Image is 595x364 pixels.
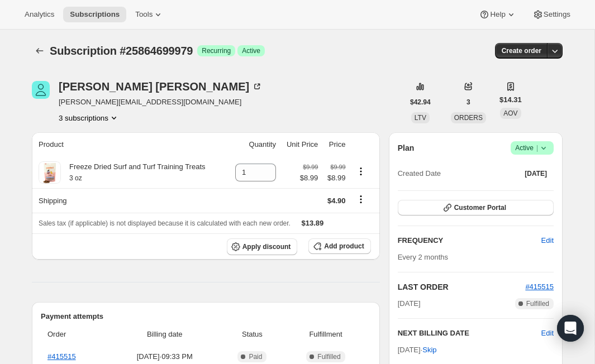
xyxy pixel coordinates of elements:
[128,7,170,22] button: Tools
[526,299,549,308] span: Fulfilled
[398,200,554,215] button: Customer Portal
[515,142,549,154] span: Active
[287,329,364,340] span: Fulfillment
[32,81,50,99] span: Madeline DAmelio
[499,94,522,106] span: $14.31
[41,322,109,347] th: Order
[536,143,538,152] span: |
[541,235,554,246] span: Edit
[557,315,584,342] div: Open Intercom Messenger
[410,98,431,107] span: $42.94
[398,168,441,179] span: Created Date
[352,193,370,205] button: Shipping actions
[112,329,217,340] span: Billing date
[70,10,120,19] span: Subscriptions
[302,219,324,227] span: $13.89
[460,94,477,110] button: 3
[59,97,263,108] span: [PERSON_NAME][EMAIL_ADDRESS][DOMAIN_NAME]
[398,235,541,246] h2: FREQUENCY
[47,352,76,361] a: #415515
[535,232,560,250] button: Edit
[330,164,345,170] small: $9.99
[63,7,126,22] button: Subscriptions
[39,161,61,184] img: product img
[467,98,470,107] span: 3
[61,161,206,184] div: Freeze Dried Surf and Turf Training Treats
[308,238,370,254] button: Add product
[495,43,548,59] button: Create order
[41,311,371,322] h2: Payment attempts
[279,132,321,157] th: Unit Price
[321,132,349,157] th: Price
[398,298,421,309] span: [DATE]
[472,7,523,22] button: Help
[32,188,227,213] th: Shipping
[300,173,318,184] span: $8.99
[398,328,541,339] h2: NEXT BILLING DATE
[422,344,436,356] span: Skip
[135,10,153,19] span: Tools
[242,242,291,251] span: Apply discount
[242,46,260,55] span: Active
[59,112,120,123] button: Product actions
[398,142,415,154] h2: Plan
[32,43,47,59] button: Subscriptions
[227,132,279,157] th: Quantity
[224,329,281,340] span: Status
[227,238,298,255] button: Apply discount
[18,7,61,22] button: Analytics
[415,114,426,122] span: LTV
[503,109,517,117] span: AOV
[398,253,448,261] span: Every 2 months
[303,164,318,170] small: $9.99
[416,341,443,359] button: Skip
[69,174,82,182] small: 3 oz
[59,81,263,92] div: [PERSON_NAME] [PERSON_NAME]
[518,166,554,181] button: [DATE]
[525,281,554,293] button: #415515
[25,10,54,19] span: Analytics
[490,10,505,19] span: Help
[502,46,541,55] span: Create order
[398,346,437,354] span: [DATE] ·
[526,7,577,22] button: Settings
[327,197,346,205] span: $4.90
[541,328,554,339] button: Edit
[50,45,193,57] span: Subscription #25864699979
[112,351,217,362] span: [DATE] · 09:33 PM
[32,132,227,157] th: Product
[39,219,291,227] span: Sales tax (if applicable) is not displayed because it is calculated with each new order.
[454,114,483,122] span: ORDERS
[398,281,526,293] h2: LAST ORDER
[525,169,547,178] span: [DATE]
[403,94,437,110] button: $42.94
[454,203,506,212] span: Customer Portal
[544,10,570,19] span: Settings
[325,173,345,184] span: $8.99
[352,165,370,178] button: Product actions
[249,352,262,361] span: Paid
[317,352,340,361] span: Fulfilled
[324,242,364,251] span: Add product
[202,46,231,55] span: Recurring
[525,282,554,291] a: #415515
